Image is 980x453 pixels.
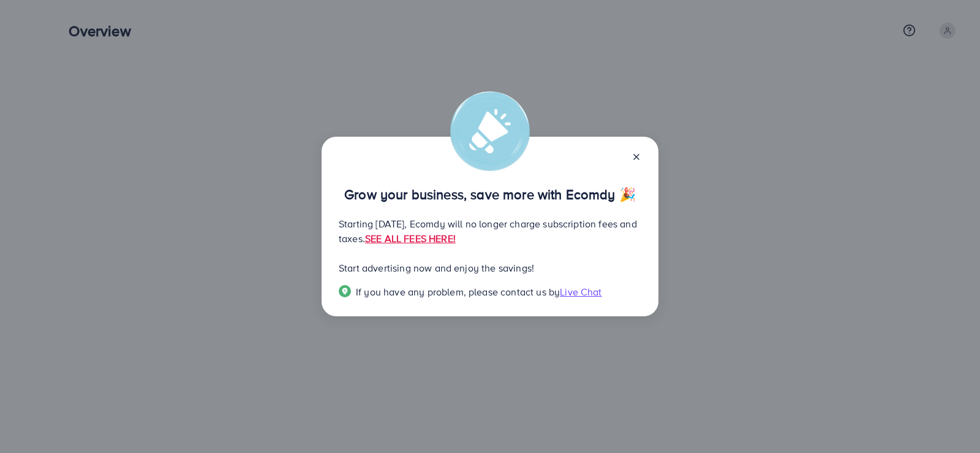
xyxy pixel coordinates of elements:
[560,285,601,299] span: Live Chat
[339,187,641,202] p: Grow your business, save more with Ecomdy 🎉
[365,232,456,245] a: SEE ALL FEES HERE!
[339,285,351,297] img: Popup guide
[450,91,530,171] img: alert
[339,261,641,275] p: Start advertising now and enjoy the savings!
[339,216,641,246] p: Starting [DATE], Ecomdy will no longer charge subscription fees and taxes.
[356,285,560,299] span: If you have any problem, please contact us by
